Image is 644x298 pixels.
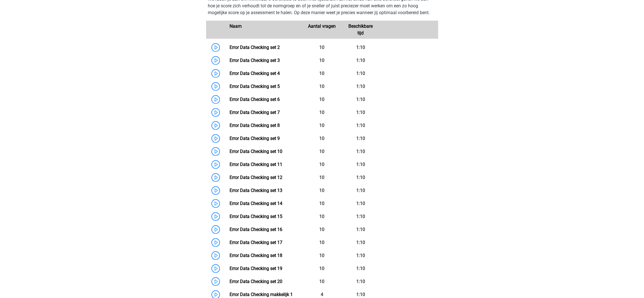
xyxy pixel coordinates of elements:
a: Error Data Checking set 6 [230,97,280,102]
a: Error Data Checking set 2 [230,45,280,50]
div: Naam [225,23,303,36]
div: Aantal vragen [303,23,341,36]
a: Error Data Checking set 18 [230,253,282,258]
a: Error Data Checking set 17 [230,240,282,245]
a: Error Data Checking set 5 [230,84,280,89]
a: Error Data Checking set 11 [230,162,282,167]
a: Error Data Checking set 9 [230,136,280,141]
a: Error Data Checking makkelijk 1 [230,292,293,297]
a: Error Data Checking set 8 [230,123,280,128]
a: Error Data Checking set 12 [230,175,282,180]
div: Beschikbare tijd [341,23,380,36]
a: Error Data Checking set 13 [230,188,282,193]
a: Error Data Checking set 7 [230,110,280,115]
a: Error Data Checking set 16 [230,227,282,232]
a: Error Data Checking set 10 [230,149,282,154]
a: Error Data Checking set 15 [230,214,282,219]
a: Error Data Checking set 20 [230,279,282,284]
a: Error Data Checking set 4 [230,71,280,76]
a: Error Data Checking set 19 [230,266,282,271]
a: Error Data Checking set 3 [230,58,280,63]
a: Error Data Checking set 14 [230,201,282,206]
